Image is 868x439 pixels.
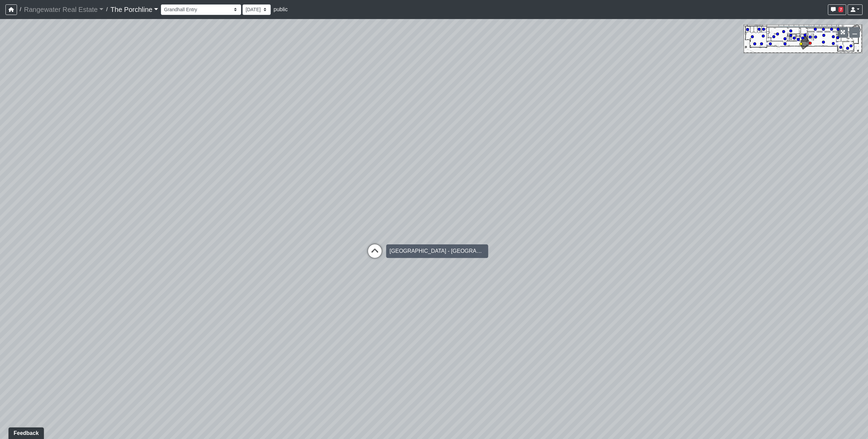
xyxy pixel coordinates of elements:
[828,4,846,15] button: 7
[838,7,843,12] span: 7
[24,3,103,16] a: Rangewater Real Estate
[17,3,24,16] span: /
[111,3,158,16] a: The Porchline
[386,244,488,258] div: [GEOGRAPHIC_DATA] - [GEOGRAPHIC_DATA] Entry
[5,425,45,439] iframe: Ybug feedback widget
[103,3,110,16] span: /
[273,6,288,12] span: public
